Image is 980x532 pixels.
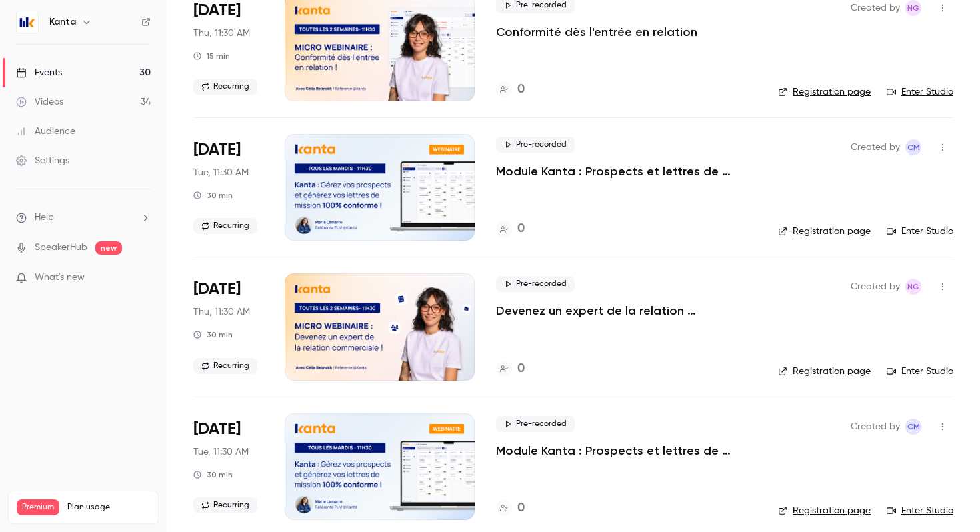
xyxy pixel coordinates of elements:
a: Enter Studio [887,365,953,378]
span: [DATE] [193,419,241,440]
iframe: Noticeable Trigger [135,272,151,284]
span: Premium [17,499,59,515]
a: Registration page [778,225,871,238]
a: Enter Studio [887,504,953,517]
a: 0 [496,499,525,517]
span: CM [907,419,920,435]
span: Charlotte MARTEL [905,419,921,435]
span: Help [35,211,54,225]
span: Recurring [193,358,257,374]
a: Conformité dès l'entrée en relation [496,24,697,40]
span: Created by [851,139,900,155]
span: Nicolas Guitard [905,279,921,295]
span: Created by [851,279,900,295]
div: Settings [16,154,69,167]
li: help-dropdown-opener [16,211,151,225]
div: Oct 7 Tue, 11:30 AM (Europe/Paris) [193,134,263,241]
div: 30 min [193,190,233,201]
span: Recurring [193,79,257,95]
a: Registration page [778,504,871,517]
a: Registration page [778,85,871,99]
h4: 0 [517,220,525,238]
span: Charlotte MARTEL [905,139,921,155]
div: Oct 14 Tue, 11:30 AM (Europe/Paris) [193,413,263,520]
span: [DATE] [193,139,241,161]
div: Audience [16,125,75,138]
a: SpeakerHub [35,241,87,255]
a: Enter Studio [887,85,953,99]
h4: 0 [517,360,525,378]
span: Thu, 11:30 AM [193,27,250,40]
h4: 0 [517,499,525,517]
a: 0 [496,220,525,238]
div: 15 min [193,51,230,61]
h6: Kanta [49,15,76,29]
span: Created by [851,419,900,435]
span: Recurring [193,218,257,234]
a: Enter Studio [887,225,953,238]
img: Kanta [17,11,38,33]
span: Tue, 11:30 AM [193,445,249,459]
span: [DATE] [193,279,241,300]
span: Plan usage [67,502,150,513]
span: Tue, 11:30 AM [193,166,249,179]
span: Recurring [193,497,257,513]
a: Module Kanta : Prospects et lettres de mission [496,163,757,179]
div: Oct 9 Thu, 11:30 AM (Europe/Paris) [193,273,263,380]
span: CM [907,139,920,155]
span: new [95,241,122,255]
div: 30 min [193,469,233,480]
span: NG [907,279,919,295]
span: What's new [35,271,85,285]
div: 30 min [193,329,233,340]
a: Devenez un expert de la relation commerciale ! [496,303,757,319]
div: Videos [16,95,63,109]
span: Thu, 11:30 AM [193,305,250,319]
span: Pre-recorded [496,276,575,292]
a: 0 [496,360,525,378]
span: Pre-recorded [496,137,575,153]
div: Events [16,66,62,79]
h4: 0 [517,81,525,99]
span: Pre-recorded [496,416,575,432]
a: Module Kanta : Prospects et lettres de mission [496,443,757,459]
a: 0 [496,81,525,99]
a: Registration page [778,365,871,378]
